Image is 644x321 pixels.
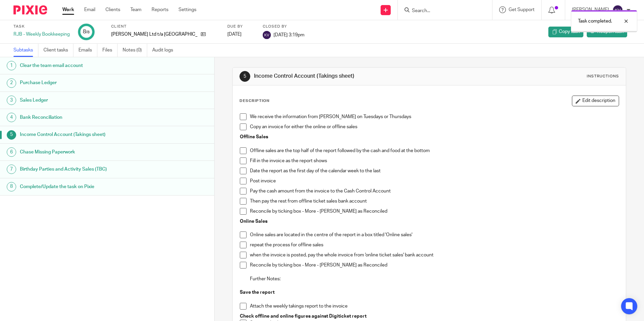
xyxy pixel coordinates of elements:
[263,24,304,29] label: Closed by
[111,31,197,38] p: [PERSON_NAME] Ltd t/a [GEOGRAPHIC_DATA]
[240,135,268,139] strong: Offline Sales
[7,130,16,140] div: 5
[250,147,618,154] p: Offline sales are the top half of the report followed by the cash and food at the bottom
[83,28,90,36] div: 8
[250,276,618,282] p: Further Notes:
[239,98,269,104] p: Description
[587,74,619,79] div: Instructions
[123,44,147,57] a: Notes (0)
[227,31,254,38] div: [DATE]
[612,5,623,15] img: svg%3E
[578,18,612,25] p: Task completed.
[250,178,618,184] p: Post invoice
[43,44,73,57] a: Client tasks
[20,130,145,140] h1: Income Control Account (Takings sheet)
[250,303,618,310] p: Attach the weekly takings report to the invoice
[250,252,618,258] p: when the invoice is posted, pay the whole invoice from 'online ticket sales' bank account
[250,113,618,120] p: We receive the information from [PERSON_NAME] on Tuesdays or Thursdays
[7,78,16,88] div: 2
[250,242,618,248] p: repeat the process for offline sales
[20,78,145,88] h1: Purchase Ledger
[7,61,16,70] div: 1
[240,314,366,319] strong: Check offline and online figures against Digiticket report
[254,73,444,80] h1: Income Control Account (Takings sheet)
[240,219,267,224] strong: Online Sales
[273,32,304,37] span: [DATE] 3:19pm
[239,71,250,82] div: 5
[250,123,618,130] p: Copy an invoice for either the online or offline sales
[20,95,145,105] h1: Sales Ledger
[20,182,145,192] h1: Complete/Update the task on Pixie
[13,5,47,14] img: Pixie
[152,6,168,13] a: Reports
[7,182,16,191] div: 8
[250,188,618,194] p: Pay the cash amount from the invoice to the Cash Control Account
[7,147,16,157] div: 6
[20,112,145,122] h1: Bank Reconciliation
[250,157,618,164] p: Fill in the invoice as the report shows
[111,24,219,29] label: Client
[20,147,145,157] h1: Chase Missing Paperwork
[20,164,145,174] h1: Birthday Parties and Activity Sales (TBC)
[86,30,90,34] small: /8
[240,290,275,295] strong: Save the report
[105,6,120,13] a: Clients
[130,6,141,13] a: Team
[227,24,254,29] label: Due by
[62,6,74,13] a: Work
[20,61,145,71] h1: Clear the team email account
[13,24,70,29] label: Task
[250,231,618,238] p: Online sales are located in the centre of the report in a box titled 'Online sales'
[152,44,178,57] a: Audit logs
[7,165,16,174] div: 7
[7,113,16,122] div: 4
[250,198,618,205] p: Then pay the rest from offline ticket sales bank account
[250,262,618,269] p: Reconcile by ticking box - More - [PERSON_NAME] as Reconciled
[102,44,118,57] a: Files
[250,208,618,215] p: Reconcile by ticking box - More - [PERSON_NAME] as Reconciled
[13,44,38,57] a: Subtasks
[13,31,70,38] div: RJB - Weekly Bookkeeping
[572,96,619,106] button: Edit description
[84,6,95,13] a: Email
[7,96,16,105] div: 3
[263,31,271,39] img: svg%3E
[250,168,618,174] p: Date the report as the first day of the calendar week to the last
[78,44,97,57] a: Emails
[179,6,196,13] a: Settings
